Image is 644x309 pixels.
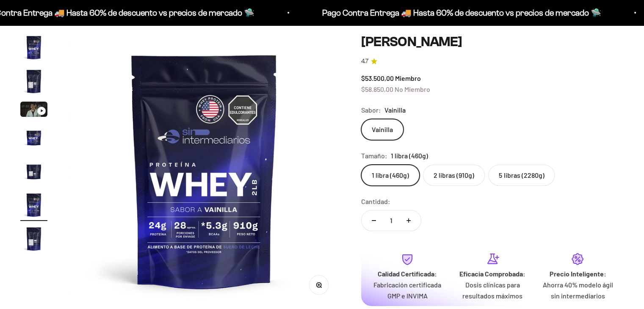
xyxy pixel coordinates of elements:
p: Dosis clínicas para resultados máximos [457,279,528,301]
span: Vainilla [384,105,406,116]
img: Proteína Whey - Vainilla [20,157,47,185]
span: 4.7 [361,57,368,66]
strong: Calidad Certificada: [378,270,437,278]
img: Proteína Whey - Vainilla [68,34,341,307]
button: Ir al artículo 5 [20,157,47,187]
p: Pago Contra Entrega 🚚 Hasta 60% de descuento vs precios de mercado 🛸 [143,6,422,19]
img: Proteína Whey - Vainilla [20,34,47,61]
span: $58.850,00 [361,85,393,93]
button: Ir al artículo 1 [20,34,47,63]
strong: Precio Inteligente: [549,270,606,278]
label: Cantidad: [361,196,390,207]
h1: [PERSON_NAME] [361,34,624,50]
span: $53.500,00 [361,74,394,82]
button: Ir al artículo 7 [20,225,47,255]
img: Proteína Whey - Vainilla [20,191,47,218]
p: Ahorra 40% modelo ágil sin intermediarios [542,279,614,301]
span: Miembro [395,74,421,82]
p: Fabricación certificada GMP e INVIMA [371,279,443,301]
button: Ir al artículo 6 [20,191,47,221]
img: Proteína Whey - Vainilla [20,68,47,95]
button: Aumentar cantidad [396,210,421,231]
button: Ir al artículo 2 [20,68,47,97]
legend: Sabor: [361,105,381,116]
strong: Eficacia Comprobada: [459,270,525,278]
button: Reducir cantidad [362,210,386,231]
img: Proteína Whey - Vainilla [20,124,47,151]
span: 1 libra (460g) [391,150,428,161]
span: No Miembro [395,85,430,93]
button: Ir al artículo 4 [20,124,47,153]
a: 4.74.7 de 5.0 estrellas [361,57,624,66]
legend: Tamaño: [361,150,387,161]
img: Proteína Whey - Vainilla [20,225,47,252]
button: Ir al artículo 3 [20,102,47,119]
